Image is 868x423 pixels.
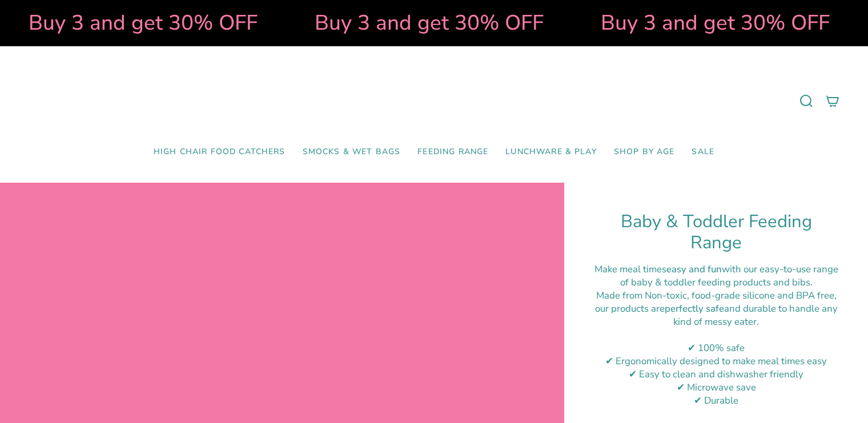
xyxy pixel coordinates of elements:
span: ✔ Microwave save [677,381,756,394]
span: SALE [692,147,714,157]
a: Shop by Age [605,139,684,166]
a: Lunchware & Play [497,139,605,166]
div: ✔ 100% safe [593,341,839,354]
strong: Buy 3 and get 30% OFF [465,9,694,37]
a: Smocks & Wet Bags [294,139,409,166]
div: Make meal times with our easy-to-use range of baby & toddler feeding products and bibs. [593,263,839,289]
strong: Buy 3 and get 30% OFF [179,9,408,37]
span: Feeding Range [417,147,488,157]
span: Shop by Age [614,147,675,157]
div: ✔ Easy to clean and dishwasher friendly [593,368,839,381]
span: Smocks & Wet Bags [303,147,401,157]
strong: easy and fun [666,263,722,276]
span: ade from Non-toxic, food-grade silicone and BPA free, our products are and durable to handle any ... [595,289,838,328]
div: M [593,289,839,328]
a: Feeding Range [409,139,497,166]
a: Mumma’s Little Helpers [336,63,533,139]
span: High Chair Food Catchers [154,147,286,157]
div: ✔ Durable [593,394,839,407]
h1: Baby & Toddler Feeding Range [593,211,839,254]
span: Lunchware & Play [505,147,596,157]
a: SALE [683,139,723,166]
strong: perfectly safe [665,302,724,315]
a: High Chair Food Catchers [145,139,294,166]
div: ✔ Ergonomically designed to make meal times easy [593,354,839,368]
